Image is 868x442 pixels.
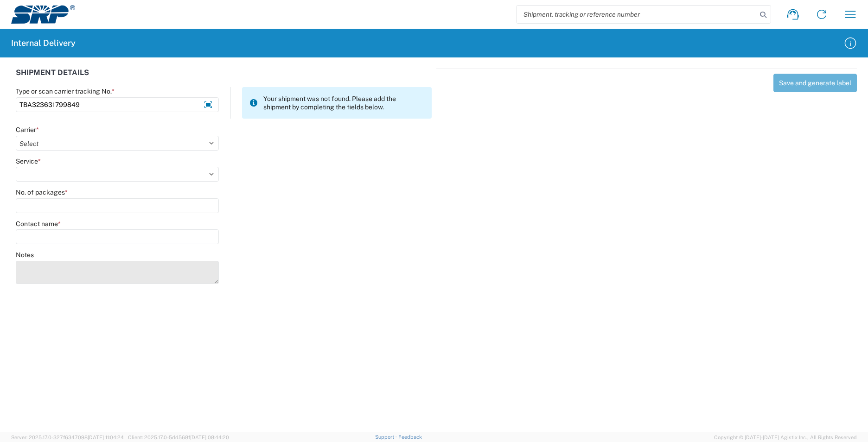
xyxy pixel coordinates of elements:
[16,157,41,165] label: Service
[16,220,61,228] label: Contact name
[714,433,857,442] span: Copyright © [DATE]-[DATE] Agistix Inc., All Rights Reserved
[16,87,115,95] label: Type or scan carrier tracking No.
[16,126,39,134] label: Carrier
[263,95,424,111] span: Your shipment was not found. Please add the shipment by completing the fields below.
[375,434,398,440] a: Support
[11,38,76,49] h2: Internal Delivery
[128,435,229,440] span: Client: 2025.17.0-5dd568f
[398,434,422,440] a: Feedback
[16,188,68,196] label: No. of packages
[11,435,124,440] span: Server: 2025.17.0-327f6347098
[11,5,75,24] img: srp
[190,435,229,440] span: [DATE] 08:44:20
[517,6,757,23] input: Shipment, tracking or reference number
[16,69,432,87] div: SHIPMENT DETAILS
[16,251,34,259] label: Notes
[88,435,124,440] span: [DATE] 11:04:24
